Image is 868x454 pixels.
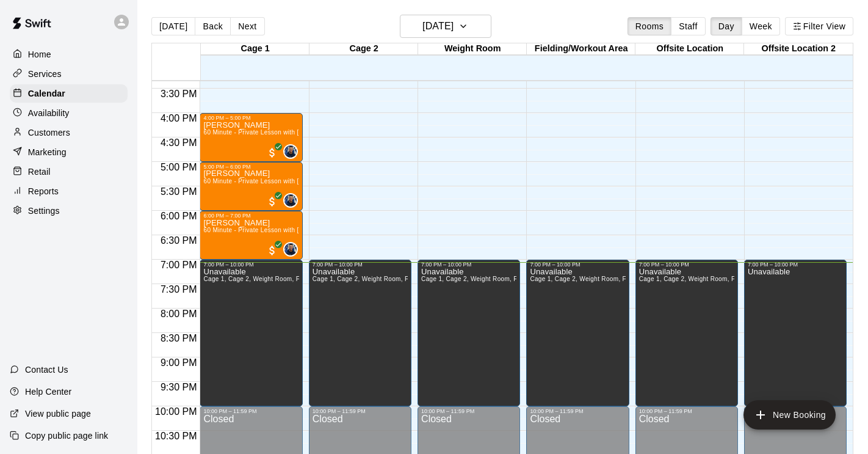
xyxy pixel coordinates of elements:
[309,260,411,406] div: 7:00 PM – 10:00 PM: Unavailable
[203,213,298,219] div: 6:00 PM – 7:00 PM
[157,382,200,392] span: 9:30 PM
[635,43,744,55] div: Offsite Location
[152,431,200,441] span: 10:30 PM
[203,262,298,268] div: 7:00 PM – 10:00 PM
[157,113,200,123] span: 4:00 PM
[157,211,200,221] span: 6:00 PM
[527,43,635,55] div: Fielding/Workout Area
[288,144,298,159] span: Alex Robinson
[200,260,302,406] div: 7:00 PM – 10:00 PM: Unavailable
[157,284,200,295] span: 7:30 PM
[400,15,491,38] button: [DATE]
[284,145,297,158] img: Alex Robinson
[284,243,297,255] img: Alex Robinson
[28,185,59,197] p: Reports
[10,104,128,122] a: Availability
[288,242,298,257] span: Alex Robinson
[743,400,836,430] button: add
[421,276,682,282] span: Cage 1, Cage 2, Weight Room, Fielding/Workout Area, Offsite Location, Offsite Location 2
[25,408,91,420] p: View public page
[25,430,108,442] p: Copy public page link
[203,129,408,136] span: 60 Minute - Private Lesson with [PERSON_NAME] / [PERSON_NAME]
[418,43,527,55] div: Weight Room
[10,123,128,142] a: Customers
[200,211,302,260] div: 6:00 PM – 7:00 PM: Vinny Spilker
[200,113,302,162] div: 4:00 PM – 5:00 PM: Jacob Martin
[266,147,278,159] span: All customers have paid
[203,178,408,185] span: 60 Minute - Private Lesson with [PERSON_NAME] / [PERSON_NAME]
[10,163,128,181] a: Retail
[28,126,70,139] p: Customers
[28,87,65,100] p: Calendar
[530,408,625,414] div: 10:00 PM – 11:59 PM
[195,17,231,35] button: Back
[28,68,62,80] p: Services
[157,309,200,319] span: 8:00 PM
[744,260,847,406] div: 7:00 PM – 10:00 PM: Unavailable
[785,17,853,35] button: Filter View
[421,408,516,414] div: 10:00 PM – 11:59 PM
[157,235,200,246] span: 6:30 PM
[742,17,780,35] button: Week
[313,262,408,268] div: 7:00 PM – 10:00 PM
[10,182,128,200] a: Reports
[266,244,278,257] span: All customers have paid
[748,262,843,268] div: 7:00 PM – 10:00 PM
[313,276,573,282] span: Cage 1, Cage 2, Weight Room, Fielding/Workout Area, Offsite Location, Offsite Location 2
[157,186,200,197] span: 5:30 PM
[151,17,195,35] button: [DATE]
[266,196,278,208] span: All customers have paid
[230,17,264,35] button: Next
[152,406,200,417] span: 10:00 PM
[157,162,200,172] span: 5:00 PM
[284,194,297,207] img: Alex Robinson
[10,65,128,83] a: Services
[10,45,128,64] a: Home
[288,193,298,208] span: Alex Robinson
[157,260,200,270] span: 7:00 PM
[526,260,629,406] div: 7:00 PM – 10:00 PM: Unavailable
[309,43,418,55] div: Cage 2
[157,333,200,343] span: 8:30 PM
[627,17,671,35] button: Rooms
[530,276,790,282] span: Cage 1, Cage 2, Weight Room, Fielding/Workout Area, Offsite Location, Offsite Location 2
[25,364,68,376] p: Contact Us
[635,260,738,406] div: 7:00 PM – 10:00 PM: Unavailable
[639,408,734,414] div: 10:00 PM – 11:59 PM
[157,137,200,148] span: 4:30 PM
[418,260,520,406] div: 7:00 PM – 10:00 PM: Unavailable
[671,17,706,35] button: Staff
[28,107,70,119] p: Availability
[283,144,298,159] div: Alex Robinson
[203,408,298,414] div: 10:00 PM – 11:59 PM
[283,242,298,257] div: Alex Robinson
[10,143,128,161] a: Marketing
[203,164,298,170] div: 5:00 PM – 6:00 PM
[711,17,742,35] button: Day
[157,89,200,99] span: 3:30 PM
[203,115,298,121] div: 4:00 PM – 5:00 PM
[28,205,60,217] p: Settings
[201,43,309,55] div: Cage 1
[421,262,516,268] div: 7:00 PM – 10:00 PM
[10,84,128,103] a: Calendar
[639,262,734,268] div: 7:00 PM – 10:00 PM
[283,193,298,208] div: Alex Robinson
[28,166,51,178] p: Retail
[10,202,128,220] a: Settings
[28,48,51,60] p: Home
[203,227,408,233] span: 60 Minute - Private Lesson with [PERSON_NAME] / [PERSON_NAME]
[25,386,71,398] p: Help Center
[744,43,853,55] div: Offsite Location 2
[203,276,464,282] span: Cage 1, Cage 2, Weight Room, Fielding/Workout Area, Offsite Location, Offsite Location 2
[157,357,200,368] span: 9:00 PM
